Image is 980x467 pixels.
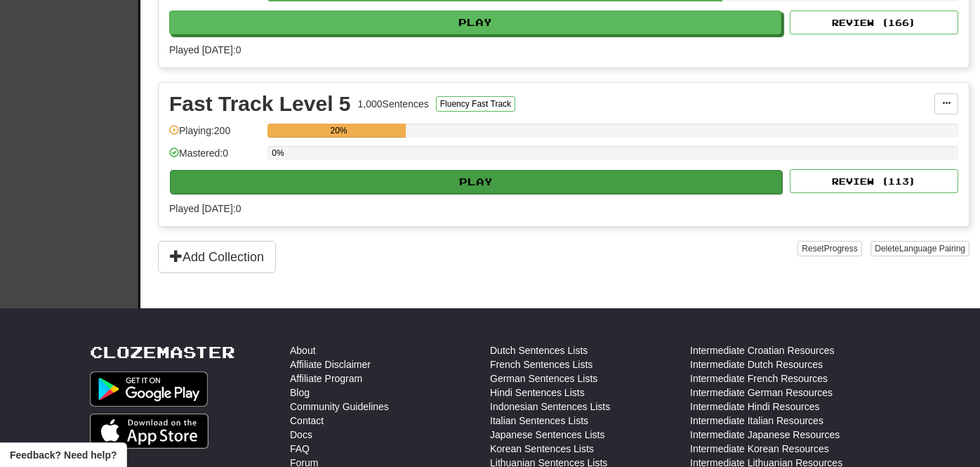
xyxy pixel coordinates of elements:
[690,414,823,428] a: Intermediate Italian Resources
[10,448,117,462] span: Open feedback widget
[490,357,592,371] a: French Sentences Lists
[169,93,351,114] div: Fast Track Level 5
[290,414,324,428] a: Contact
[899,244,965,254] span: Language Pairing
[490,428,604,442] a: Japanese Sentences Lists
[90,414,208,449] img: Get it on App Store
[690,371,828,386] a: Intermediate French Resources
[690,357,823,371] a: Intermediate Dutch Resources
[290,428,312,442] a: Docs
[490,343,588,357] a: Dutch Sentences Lists
[490,386,585,400] a: Hindi Sentences Lists
[290,442,310,456] a: FAQ
[490,371,597,386] a: German Sentences Lists
[169,44,241,55] span: Played [DATE]: 0
[90,371,208,407] img: Get it on Google Play
[290,357,371,371] a: Affiliate Disclaimer
[436,96,515,112] button: Fluency Fast Track
[169,203,241,214] span: Played [DATE]: 0
[169,124,260,147] div: Playing: 200
[490,442,594,456] a: Korean Sentences Lists
[158,241,276,273] button: Add Collection
[170,170,782,194] button: Play
[290,386,310,400] a: Blog
[690,400,819,414] a: Intermediate Hindi Resources
[290,371,362,386] a: Affiliate Program
[290,343,316,357] a: About
[690,428,840,442] a: Intermediate Japanese Resources
[790,169,958,193] button: Review (113)
[358,97,429,111] div: 1,000 Sentences
[690,442,829,456] a: Intermediate Korean Resources
[690,343,834,357] a: Intermediate Croatian Resources
[870,241,969,256] button: DeleteLanguage Pairing
[169,11,781,34] button: Play
[169,146,260,169] div: Mastered: 0
[90,343,235,361] a: Clozemaster
[690,386,833,400] a: Intermediate German Resources
[490,400,610,414] a: Indonesian Sentences Lists
[272,124,406,138] div: 20%
[797,241,861,256] button: ResetProgress
[290,400,389,414] a: Community Guidelines
[790,11,958,34] button: Review (166)
[490,414,588,428] a: Italian Sentences Lists
[824,244,858,254] span: Progress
